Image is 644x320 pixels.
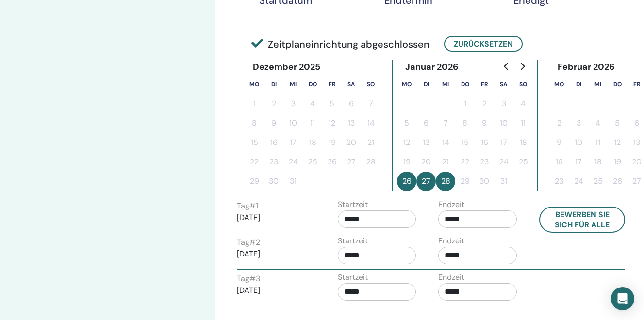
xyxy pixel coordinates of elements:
button: 18 [588,152,608,172]
th: Dienstag [416,75,436,94]
button: 23 [475,152,494,172]
label: Startzeit [338,235,368,247]
button: 14 [436,133,455,152]
button: 3 [494,94,513,113]
button: 17 [283,133,303,152]
button: 28 [361,152,380,172]
button: 1 [455,94,475,113]
button: 25 [588,172,608,191]
button: 23 [549,172,569,191]
label: Endzeit [438,235,464,247]
button: 8 [455,113,475,133]
button: 29 [455,172,475,191]
button: 30 [475,172,494,191]
button: 12 [322,113,342,133]
button: 31 [494,172,513,191]
label: Tag # 1 [237,200,258,212]
button: 24 [569,172,588,191]
button: 21 [436,152,455,172]
button: 26 [397,172,416,191]
button: 23 [264,152,283,172]
button: 7 [436,113,455,133]
button: 3 [569,113,588,133]
button: 5 [397,113,416,133]
button: 13 [342,113,361,133]
button: Go to previous month [499,57,514,76]
span: Zeitplaneinrichtung abgeschlossen [251,37,429,51]
button: 6 [342,94,361,113]
button: 22 [455,152,475,172]
th: Freitag [475,75,494,94]
button: 31 [283,172,303,191]
th: Donnerstag [303,75,322,94]
button: 9 [475,113,494,133]
button: 11 [303,113,322,133]
button: 24 [283,152,303,172]
p: [DATE] [237,248,315,260]
label: Tag # 2 [237,237,260,248]
button: 28 [436,172,455,191]
th: Dienstag [264,75,283,94]
button: 19 [322,133,342,152]
div: Dezember 2025 [245,60,328,75]
th: Dienstag [569,75,588,94]
button: 1 [245,94,264,113]
th: Donnerstag [455,75,475,94]
button: 26 [322,152,342,172]
button: 5 [608,113,627,133]
button: 12 [608,133,627,152]
th: Samstag [494,75,513,94]
button: Go to next month [514,57,530,76]
button: 5 [322,94,342,113]
th: Donnerstag [608,75,627,94]
button: 16 [549,152,569,172]
button: 10 [569,133,588,152]
button: Zurücksetzen [444,36,523,52]
label: Endzeit [438,272,464,283]
th: Mittwoch [436,75,455,94]
button: 15 [455,133,475,152]
button: 10 [494,113,513,133]
th: Sonntag [361,75,380,94]
th: Montag [245,75,264,94]
label: Startzeit [338,199,368,210]
th: Montag [397,75,416,94]
button: 11 [513,113,533,133]
button: 9 [264,113,283,133]
button: 2 [549,113,569,133]
button: 22 [245,152,264,172]
button: 30 [264,172,283,191]
button: 17 [569,152,588,172]
button: 7 [361,94,380,113]
button: 20 [416,152,436,172]
button: 25 [303,152,322,172]
button: 12 [397,133,416,152]
button: 15 [245,133,264,152]
button: 2 [264,94,283,113]
label: Tag # 3 [237,273,260,285]
button: 19 [608,152,627,172]
button: 18 [513,133,533,152]
button: 10 [283,113,303,133]
button: 11 [588,133,608,152]
th: Sonntag [513,75,533,94]
button: 25 [513,152,533,172]
label: Endzeit [438,199,464,210]
th: Freitag [322,75,342,94]
button: 27 [342,152,361,172]
button: 13 [416,133,436,152]
button: 14 [361,113,380,133]
button: 6 [416,113,436,133]
th: Mittwoch [283,75,303,94]
button: 17 [494,133,513,152]
button: 26 [608,172,627,191]
button: 8 [245,113,264,133]
button: 3 [283,94,303,113]
button: 4 [588,113,608,133]
th: Montag [549,75,569,94]
button: 9 [549,133,569,152]
button: 4 [303,94,322,113]
button: 16 [475,133,494,152]
div: Open Intercom Messenger [611,287,634,310]
button: 2 [475,94,494,113]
